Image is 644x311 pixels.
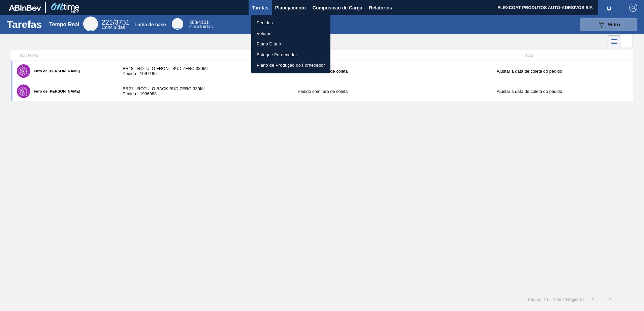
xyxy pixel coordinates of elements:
a: Volume [251,28,330,39]
a: Pedidos [251,18,330,28]
a: Plano de Produção do Fornecedor [251,60,330,71]
a: Estoque Fornecedor [251,49,330,60]
a: Plano Diário [251,39,330,49]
